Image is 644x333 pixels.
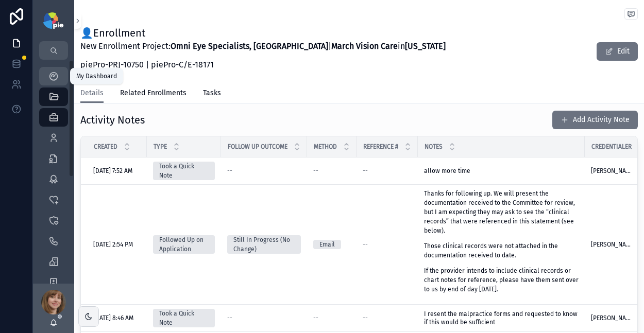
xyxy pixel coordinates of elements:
span: Details [80,88,104,98]
a: Followed Up on Application [153,235,215,254]
span: -- [363,240,368,249]
span: -- [363,167,368,175]
strong: Omni Eye Specialists, [GEOGRAPHIC_DATA] [171,41,328,51]
span: -- [363,314,368,322]
p: New Enrollment Project: | in [80,40,446,52]
a: Related Enrollments [120,84,187,104]
a: Thanks for following up. We will present the documentation received to the Committee for review, ... [424,189,579,300]
a: [DATE] 7:52 AM [93,167,141,175]
span: -- [227,167,232,175]
span: Created [94,143,117,151]
a: -- [363,314,412,322]
div: Followed Up on Application [159,235,209,254]
span: Follow Up Outcome [228,143,287,151]
a: -- [313,314,350,322]
strong: March Vision Care [331,41,398,51]
a: allow more time [424,167,579,175]
a: I resent the malpractice forms and requested to know if this would be sufficient [424,310,579,326]
p: piePro-PRJ-10750 | piePro-C/E-18171 [80,59,446,71]
a: Still In Progress (No Change) [227,235,301,254]
button: Add Activity Note [552,111,638,129]
a: Tasks [203,84,221,104]
a: -- [227,314,301,322]
a: Email [313,240,350,249]
span: [DATE] 8:46 AM [93,314,133,322]
span: [DATE] 2:54 PM [93,240,133,249]
strong: [US_STATE] [405,41,446,51]
div: scrollable content [33,60,74,284]
a: [PERSON_NAME] [591,314,632,322]
a: -- [363,240,412,249]
a: -- [227,167,301,175]
a: -- [363,167,412,175]
a: [PERSON_NAME] [591,167,632,175]
span: Method [314,143,337,151]
p: Thanks for following up. We will present the documentation received to the Committee for review, ... [424,189,579,235]
div: Took a Quick Note [159,162,209,180]
div: My Dashboard [76,72,117,80]
a: [DATE] 8:46 AM [93,314,141,322]
div: Email [319,240,335,249]
span: Type [154,143,167,151]
p: Those clinical records were not attached in the documentation received to date. [424,241,579,260]
a: [PERSON_NAME] [591,240,632,249]
span: Related Enrollments [120,88,187,98]
span: Notes [425,143,443,151]
div: Still In Progress (No Change) [233,235,295,254]
span: I resent the malpractice forms and requested to know if this would be sufficient [424,310,579,326]
a: [DATE] 2:54 PM [93,240,141,249]
a: Details [80,84,104,103]
span: -- [313,314,318,322]
a: -- [313,167,350,175]
p: If the provider intends to include clinical records or chart notes for reference, please have the... [424,266,579,294]
span: Reference # [363,143,398,151]
img: App logo [43,12,63,29]
span: Credentialer [591,143,632,151]
h1: 👤Enrollment [80,26,446,40]
button: Edit [597,42,638,61]
span: [DATE] 7:52 AM [93,167,132,175]
h1: Activity Notes [80,113,145,127]
span: -- [227,314,232,322]
span: allow more time [424,167,470,174]
a: Took a Quick Note [153,162,215,180]
span: Tasks [203,88,221,98]
a: Took a Quick Note [153,309,215,327]
span: -- [313,167,318,175]
div: Took a Quick Note [159,309,209,327]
